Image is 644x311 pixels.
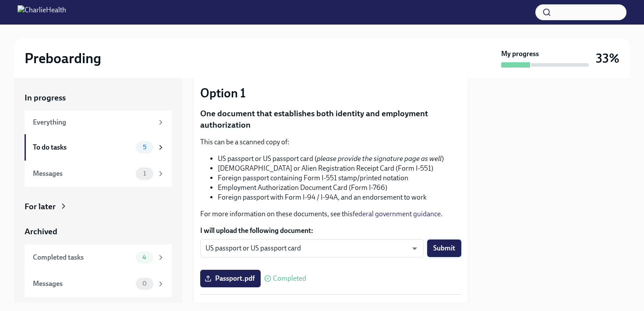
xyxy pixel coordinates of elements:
[137,280,152,287] span: 0
[25,244,172,271] a: Completed tasks4
[33,143,132,152] div: To do tasks
[200,239,424,257] div: US passport or US passport card
[501,49,539,59] strong: My progress
[25,50,101,67] h2: Preboarding
[218,193,461,202] li: Foreign passport with Form I-94 / I-94A, and an endorsement to work
[25,226,172,237] a: Archived
[138,144,152,150] span: 5
[218,164,461,173] li: [DEMOGRAPHIC_DATA] or Alien Registration Receipt Card (Form I-551)
[18,5,66,19] img: CharlieHealth
[25,111,172,134] a: Everything
[25,134,172,161] a: To do tasks5
[200,226,461,236] label: I will upload the following document:
[433,244,455,253] span: Submit
[33,169,132,179] div: Messages
[137,254,152,261] span: 4
[273,275,306,282] span: Completed
[200,137,461,147] p: This can be a scanned copy of:
[596,50,619,66] h3: 33%
[218,154,461,164] li: US passport or US passport card ( )
[138,170,151,177] span: 1
[206,274,255,283] span: Passport.pdf
[25,201,56,212] div: For later
[25,161,172,187] a: Messages1
[25,271,172,297] a: Messages0
[33,253,132,262] div: Completed tasks
[200,209,461,219] p: For more information on these documents, see this .
[200,85,461,101] p: Option 1
[218,173,461,183] li: Foreign passport containing Form I-551 stamp/printed notation
[353,210,441,218] a: federal government guidance
[200,108,461,130] p: One document that establishes both identity and employment authorization
[200,270,261,287] label: Passport.pdf
[33,279,132,289] div: Messages
[218,183,461,193] li: Employment Authorization Document Card (Form I-766)
[427,240,461,257] button: Submit
[33,118,153,127] div: Everything
[25,201,172,212] a: For later
[25,92,172,104] a: In progress
[317,154,442,163] em: please provide the signature page as well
